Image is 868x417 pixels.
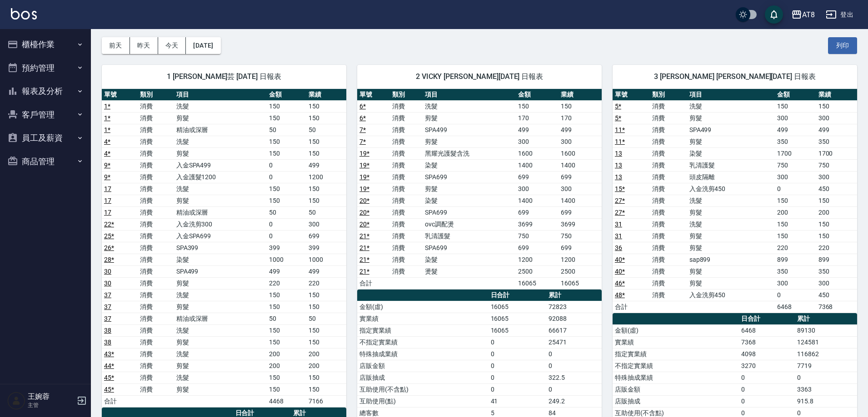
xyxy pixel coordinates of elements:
[186,37,220,54] button: [DATE]
[516,277,559,289] td: 16065
[687,277,775,289] td: 剪髮
[174,218,267,230] td: 入金洗剪300
[765,5,783,24] button: save
[390,206,423,218] td: 消費
[28,392,74,401] h5: 王婉蓉
[816,301,857,313] td: 7368
[390,89,423,101] th: 類別
[138,195,174,206] td: 消費
[816,124,857,136] td: 499
[795,324,857,336] td: 89130
[357,89,390,101] th: 單號
[306,230,346,242] td: 699
[687,242,775,254] td: 剪髮
[613,336,739,348] td: 實業績
[775,218,816,230] td: 150
[7,392,25,410] img: Person
[489,301,546,313] td: 16065
[775,112,816,124] td: 300
[390,195,423,206] td: 消費
[650,112,687,124] td: 消費
[390,171,423,183] td: 消費
[775,195,816,206] td: 150
[559,124,602,136] td: 499
[559,89,602,101] th: 業績
[174,254,267,265] td: 染髮
[306,242,346,254] td: 399
[816,136,857,147] td: 350
[559,171,602,183] td: 699
[267,112,307,124] td: 150
[306,159,346,171] td: 499
[423,100,516,112] td: 洗髮
[306,195,346,206] td: 150
[775,242,816,254] td: 220
[687,265,775,277] td: 剪髮
[559,147,602,159] td: 1600
[174,147,267,159] td: 剪髮
[650,265,687,277] td: 消費
[775,147,816,159] td: 1700
[174,89,267,101] th: 項目
[138,289,174,301] td: 消費
[822,6,857,23] button: 登出
[687,206,775,218] td: 剪髮
[267,183,307,195] td: 150
[267,171,307,183] td: 0
[102,89,138,101] th: 單號
[559,265,602,277] td: 2500
[130,37,158,54] button: 昨天
[816,112,857,124] td: 300
[390,100,423,112] td: 消費
[650,195,687,206] td: 消費
[4,103,87,127] button: 客戶管理
[306,136,346,147] td: 150
[775,206,816,218] td: 200
[650,242,687,254] td: 消費
[4,79,87,103] button: 報表及分析
[559,100,602,112] td: 150
[546,289,602,301] th: 累計
[816,277,857,289] td: 300
[516,218,559,230] td: 3699
[104,339,111,346] a: 38
[687,289,775,301] td: 入金洗剪450
[559,136,602,147] td: 300
[267,124,307,136] td: 50
[775,265,816,277] td: 350
[423,159,516,171] td: 染髮
[516,171,559,183] td: 699
[174,313,267,324] td: 精油或深層
[357,324,489,336] td: 指定實業績
[546,313,602,324] td: 92088
[615,162,622,169] a: 13
[267,136,307,147] td: 150
[138,112,174,124] td: 消費
[138,301,174,313] td: 消費
[423,136,516,147] td: 剪髮
[650,289,687,301] td: 消費
[104,185,111,192] a: 17
[775,159,816,171] td: 750
[102,89,346,407] table: a dense table
[390,254,423,265] td: 消費
[423,254,516,265] td: 染髮
[104,291,111,299] a: 37
[306,254,346,265] td: 1000
[267,336,307,348] td: 150
[423,183,516,195] td: 剪髮
[138,348,174,360] td: 消費
[267,147,307,159] td: 150
[516,124,559,136] td: 499
[104,280,111,287] a: 30
[775,136,816,147] td: 350
[613,89,857,313] table: a dense table
[739,336,795,348] td: 7368
[104,268,111,275] a: 30
[390,147,423,159] td: 消費
[775,183,816,195] td: 0
[174,171,267,183] td: 入金護髮1200
[615,221,622,228] a: 31
[138,89,174,101] th: 類別
[267,324,307,336] td: 150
